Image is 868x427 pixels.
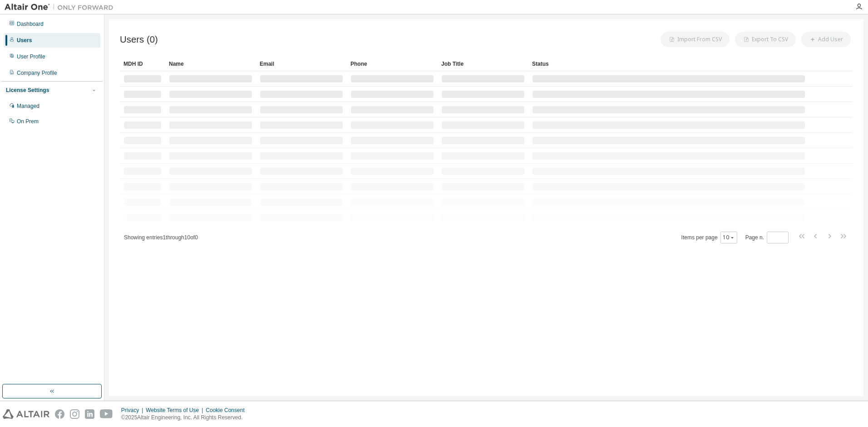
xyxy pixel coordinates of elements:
div: Users [17,37,32,44]
div: Privacy [121,407,146,414]
span: Page n. [745,232,789,243]
div: Name [169,57,252,71]
img: facebook.svg [55,409,64,419]
div: MDH ID [123,57,162,71]
div: Job Title [441,57,525,71]
img: instagram.svg [70,409,79,419]
div: Email [260,57,343,71]
div: On Prem [17,118,39,125]
img: youtube.svg [100,409,113,419]
div: Cookie Consent [206,407,250,414]
img: altair_logo.svg [3,409,49,419]
button: 10 [723,234,735,241]
div: Company Profile [17,69,57,77]
div: Managed [17,102,39,110]
span: Users (0) [120,34,158,45]
span: Showing entries 1 through 10 of 0 [124,234,198,241]
img: Altair One [5,3,118,12]
div: User Profile [17,53,45,60]
div: Dashboard [17,20,44,28]
p: © 2025 Altair Engineering, Inc. All Rights Reserved. [121,414,250,422]
div: Status [532,57,805,71]
div: Phone [350,57,434,71]
button: Add User [801,32,851,47]
img: linkedin.svg [85,409,94,419]
div: Website Terms of Use [146,407,206,414]
div: License Settings [6,87,49,94]
span: Items per page [681,232,737,243]
button: Import From CSV [661,32,730,47]
button: Export To CSV [735,32,796,47]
